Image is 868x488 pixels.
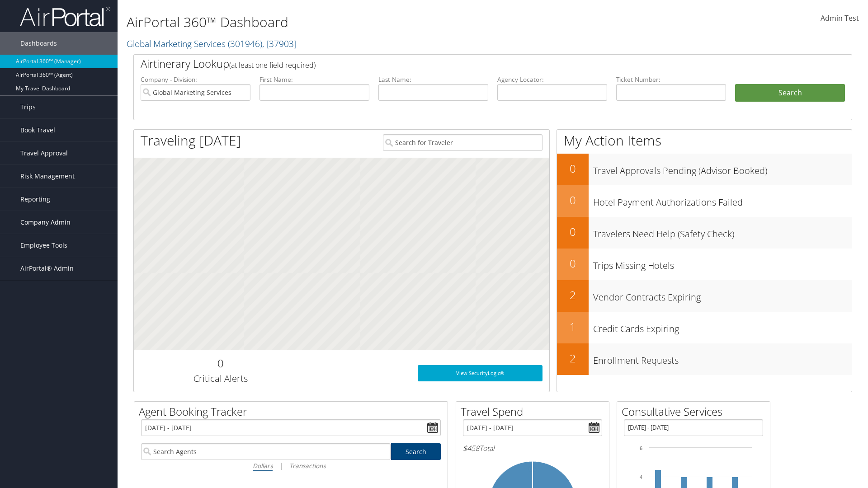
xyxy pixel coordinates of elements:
h1: AirPortal 360™ Dashboard [127,13,615,32]
input: Search for Traveler [383,134,542,151]
span: Travel Approval [20,142,68,164]
h2: Travel Spend [461,404,609,419]
span: $458 [463,443,479,453]
input: Search Agents [141,443,391,460]
h2: 1 [557,319,589,334]
a: 0Travel Approvals Pending (Advisor Booked) [557,154,852,185]
h2: 0 [557,192,589,208]
a: View SecurityLogic® [418,365,542,381]
h3: Trips Missing Hotels [593,255,852,272]
a: 2Vendor Contracts Expiring [557,280,852,312]
label: Company - Division: [141,75,250,84]
a: Admin Test [821,5,859,33]
div: | [141,460,441,471]
span: Risk Management [20,165,75,188]
h6: Total [463,443,602,453]
i: Transactions [289,461,325,470]
tspan: 4 [640,474,642,480]
span: Company Admin [20,211,71,234]
a: 0Trips Missing Hotels [557,249,852,280]
h3: Enrollment Requests [593,350,852,367]
h1: My Action Items [557,131,852,150]
a: Global Marketing Services [127,38,297,50]
span: (at least one field required) [229,60,316,70]
h2: 0 [557,224,589,239]
h2: 0 [557,161,589,176]
h2: Agent Booking Tracker [139,404,448,419]
h3: Vendor Contracts Expiring [593,286,852,304]
span: Book Travel [20,119,55,141]
h2: 0 [557,256,589,271]
a: 0Travelers Need Help (Safety Check) [557,217,852,249]
h3: Credit Cards Expiring [593,318,852,335]
span: Dashboards [20,32,57,55]
button: Search [735,84,845,102]
a: Search [391,443,441,460]
h2: Consultative Services [622,404,770,419]
h2: 2 [557,351,589,366]
i: Dollars [253,461,273,470]
h1: Traveling [DATE] [141,131,241,150]
tspan: 0% [529,467,536,472]
span: Employee Tools [20,234,67,257]
h2: Airtinerary Lookup [141,56,785,71]
h3: Travelers Need Help (Safety Check) [593,223,852,240]
h3: Hotel Payment Authorizations Failed [593,192,852,209]
label: Ticket Number: [616,75,726,84]
span: Trips [20,96,36,118]
label: Agency Locator: [497,75,607,84]
span: AirPortal® Admin [20,257,74,280]
h3: Critical Alerts [141,372,300,385]
label: Last Name: [378,75,488,84]
span: Admin Test [821,13,859,23]
span: Reporting [20,188,50,211]
a: 1Credit Cards Expiring [557,312,852,343]
h2: 2 [557,287,589,303]
h3: Travel Approvals Pending (Advisor Booked) [593,160,852,177]
span: , [ 37903 ] [262,38,297,50]
h2: 0 [141,356,300,371]
a: 0Hotel Payment Authorizations Failed [557,185,852,217]
img: airportal-logo.png [20,6,110,27]
span: ( 301946 ) [228,38,262,50]
tspan: 6 [640,446,642,451]
label: First Name: [259,75,369,84]
a: 2Enrollment Requests [557,343,852,375]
